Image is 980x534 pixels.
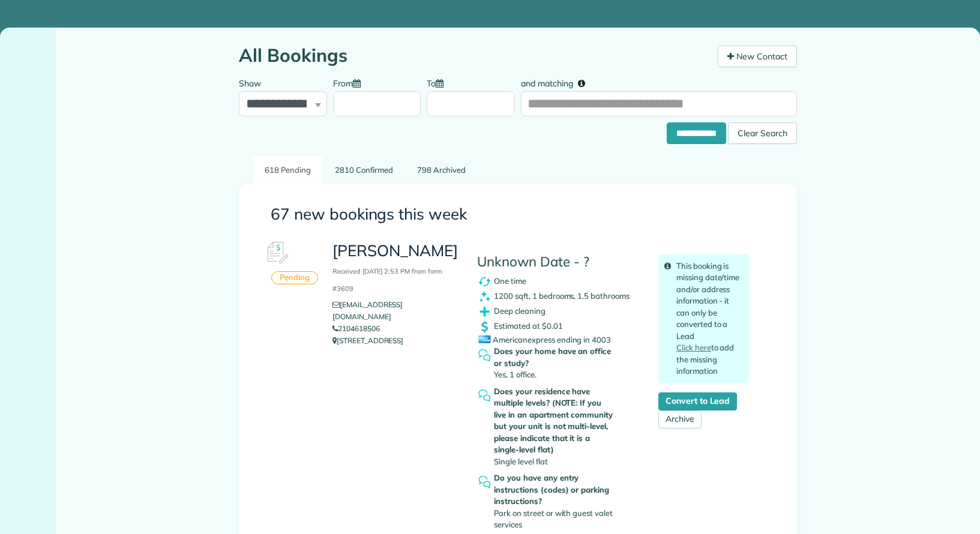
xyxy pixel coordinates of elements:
a: New Contact [718,46,797,67]
a: [EMAIL_ADDRESS][DOMAIN_NAME] [332,300,403,321]
span: Yes, 1 office. [494,370,536,379]
h3: 67 new bookings this week [271,206,765,223]
a: Convert to Lead [658,392,737,410]
img: recurrence_symbol_icon-7cc721a9f4fb8f7b0289d3d97f09a2e367b638918f1a67e51b1e7d8abe5fb8d8.png [477,274,492,289]
a: 2810 Confirmed [323,156,404,184]
img: extras_symbol_icon-f5f8d448bd4f6d592c0b405ff41d4b7d97c126065408080e4130a9468bdbe444.png [477,304,492,319]
strong: Does your residence have multiple levels? (NOTE: If you live in an apartment community but your u... [494,386,615,456]
img: question_symbol_icon-fa7b350da2b2fea416cef77984ae4cf4944ea5ab9e3d5925827a5d6b7129d3f6.png [477,475,492,490]
h1: All Bookings [239,46,709,65]
div: This booking is missing date/time and/or address information - it can only be converted to a Lead... [658,254,749,383]
span: One time [494,275,526,285]
span: Deep cleaning [494,305,546,315]
a: 2104618506 [332,324,380,333]
h4: Unknown Date - ? [477,254,640,269]
span: Single level flat [494,457,547,466]
p: [STREET_ADDRESS] [332,335,459,347]
strong: Does your home have an office or study? [494,346,615,369]
strong: Do you have any entry instructions (codes) or parking instructions? [494,472,615,508]
img: dollar_symbol_icon-bd8a6898b2649ec353a9eba708ae97d8d7348bddd7d2aed9b7e4bf5abd9f4af5.png [477,319,492,334]
div: Pending [271,271,318,285]
label: To [427,71,449,94]
img: question_symbol_icon-fa7b350da2b2fea416cef77984ae4cf4944ea5ab9e3d5925827a5d6b7129d3f6.png [477,388,492,403]
img: clean_symbol_icon-dd072f8366c07ea3eb8378bb991ecd12595f4b76d916a6f83395f9468ae6ecae.png [477,289,492,304]
a: Clear Search [728,124,797,134]
span: Park on street or with guest valet services [494,508,613,530]
a: Click here [676,343,711,352]
h3: [PERSON_NAME] [332,242,459,294]
label: and matching [521,71,594,94]
img: Booking #616957 [259,235,295,271]
a: Archive [658,410,702,428]
span: Estimated at $0.01 [494,320,562,330]
a: 618 Pending [253,156,322,184]
a: 798 Archived [406,156,477,184]
div: Clear Search [728,122,797,144]
label: From [333,71,367,94]
span: Americanexpress ending in 4003 [478,335,611,344]
img: question_symbol_icon-fa7b350da2b2fea416cef77984ae4cf4944ea5ab9e3d5925827a5d6b7129d3f6.png [477,348,492,363]
span: 1200 sqft, 1 bedrooms, 1.5 bathrooms [494,290,630,300]
small: Received [DATE] 2:53 PM from form #3609 [332,267,442,293]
